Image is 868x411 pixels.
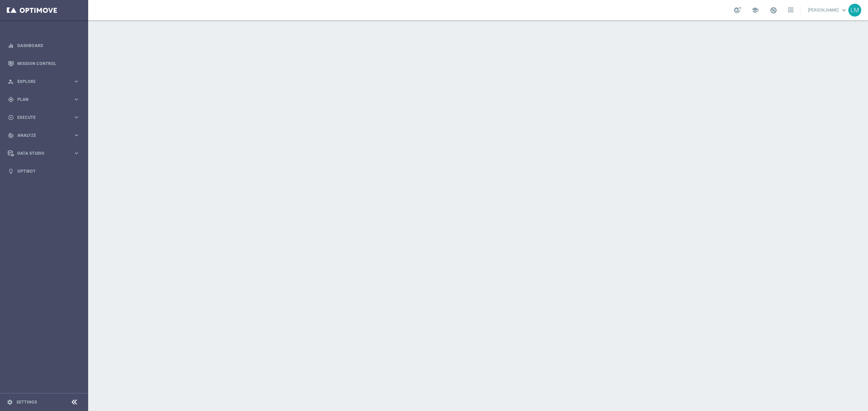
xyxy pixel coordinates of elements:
[8,162,80,180] div: Optibot
[7,97,80,102] button: gps_fixed Plan keyboard_arrow_right
[17,162,80,180] a: Optibot
[8,114,73,121] div: Execute
[7,61,80,66] button: Mission Control
[17,37,80,55] a: Dashboard
[73,78,80,85] i: keyboard_arrow_right
[7,133,80,138] button: track_changes Analyze keyboard_arrow_right
[8,43,14,49] i: equalizer
[17,55,80,72] a: Mission Control
[751,6,759,14] span: school
[7,115,80,120] button: play_circle_outline Execute keyboard_arrow_right
[8,96,73,103] div: Plan
[17,115,73,120] span: Execute
[7,169,80,174] button: lightbulb Optibot
[8,96,14,103] i: gps_fixed
[8,79,14,85] i: person_search
[7,79,80,84] button: person_search Explore keyboard_arrow_right
[73,114,80,121] i: keyboard_arrow_right
[8,55,80,72] div: Mission Control
[7,43,80,48] button: equalizer Dashboard
[8,114,14,121] i: play_circle_outline
[848,4,861,17] div: LM
[17,98,73,102] span: Plan
[17,80,73,84] span: Explore
[8,132,73,138] div: Analyze
[8,132,14,138] i: track_changes
[8,79,73,85] div: Explore
[16,400,37,404] a: Settings
[8,37,80,55] div: Dashboard
[17,133,73,137] span: Analyze
[73,132,80,138] i: keyboard_arrow_right
[840,6,848,14] span: keyboard_arrow_down
[17,151,73,155] span: Data Studio
[8,168,14,174] i: lightbulb
[73,96,80,103] i: keyboard_arrow_right
[73,150,80,156] i: keyboard_arrow_right
[7,151,80,156] button: Data Studio keyboard_arrow_right
[7,399,13,405] i: settings
[8,150,73,156] div: Data Studio
[807,5,848,15] a: [PERSON_NAME]keyboard_arrow_down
